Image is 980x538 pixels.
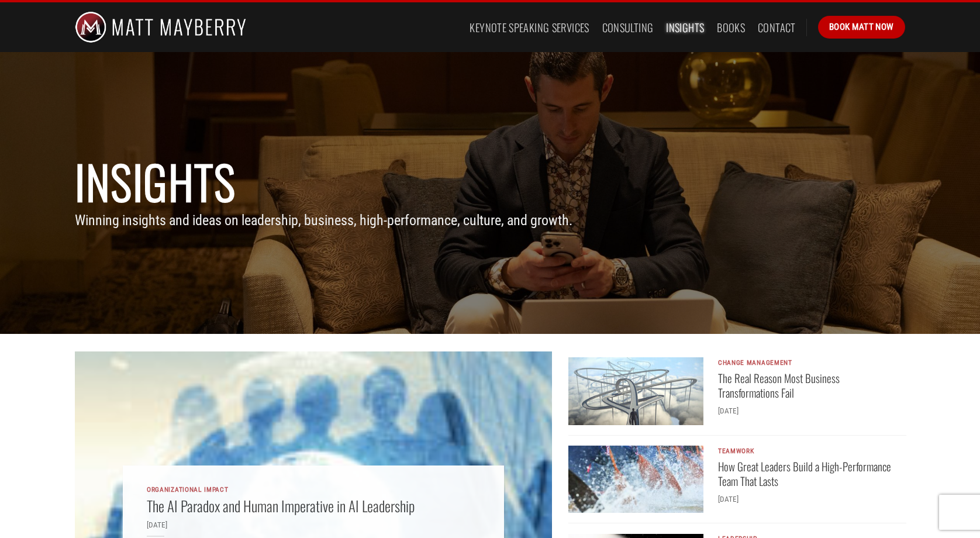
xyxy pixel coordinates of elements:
[758,17,796,38] a: Contact
[718,405,892,417] div: [DATE]
[717,17,745,38] a: Books
[718,359,892,367] p: Change Management
[75,2,246,52] img: Matt Mayberry
[718,460,892,489] a: How Great Leaders Build a High-Performance Team That Lasts
[75,209,905,232] p: Winning insights and ideas on leadership, business, high-performance, culture, and growth.
[829,20,894,34] span: Book Matt Now
[818,16,905,38] a: Book Matt Now
[147,496,415,515] a: The AI Paradox and Human Imperative in AI Leadership
[568,357,703,425] img: business transformations
[568,446,703,513] img: build high-performance team
[147,519,480,531] div: [DATE]
[602,17,654,38] a: Consulting
[718,493,892,505] div: [DATE]
[718,371,892,401] a: The Real Reason Most Business Transformations Fail
[470,17,589,38] a: Keynote Speaking Services
[147,486,480,494] p: Organizational Impact
[75,147,236,215] strong: Insights
[666,17,704,38] a: Insights
[718,447,892,456] p: Teamwork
